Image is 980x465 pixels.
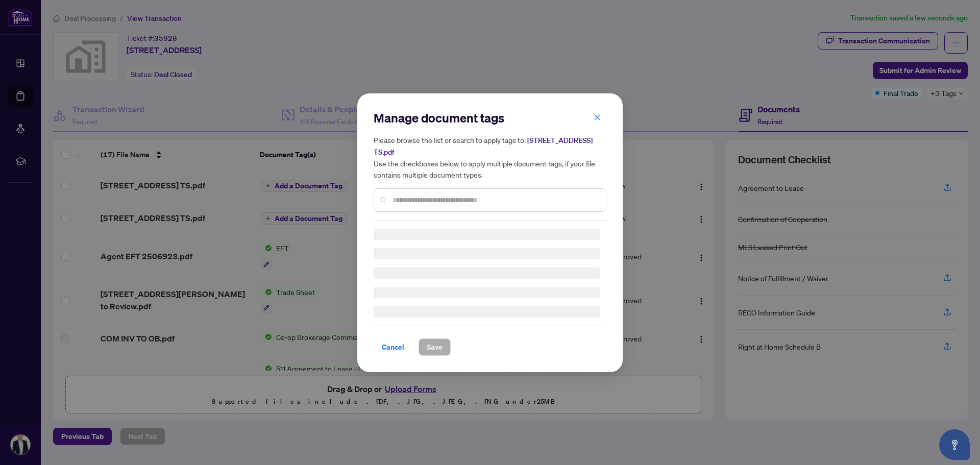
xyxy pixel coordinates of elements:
span: Cancel [382,339,404,355]
span: [STREET_ADDRESS] TS.pdf [374,136,593,157]
h2: Manage document tags [374,110,606,126]
h5: Please browse the list or search to apply tags to: Use the checkboxes below to apply multiple doc... [374,134,606,180]
button: Cancel [374,338,412,356]
button: Save [419,338,451,356]
button: Open asap [939,429,970,460]
span: close [594,113,601,120]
